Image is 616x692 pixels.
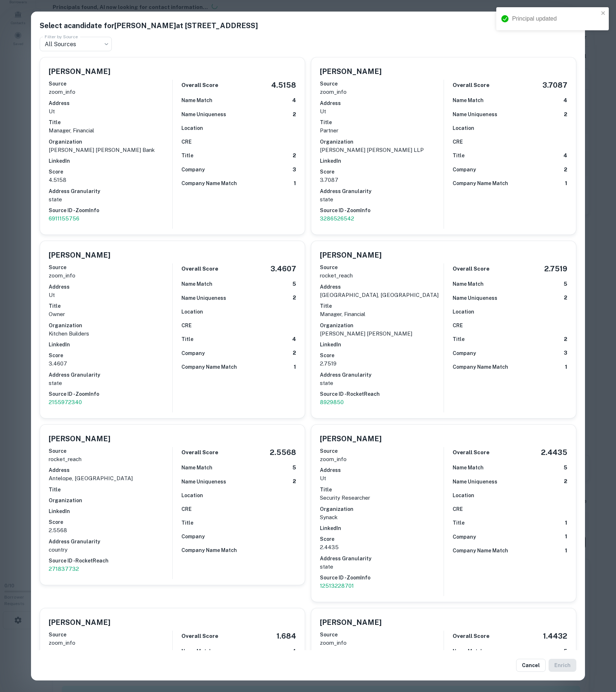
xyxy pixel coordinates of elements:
h6: LinkedIn [49,507,172,515]
h6: Location [453,491,474,499]
h5: [PERSON_NAME] [320,617,382,628]
h6: 4 [563,152,567,160]
p: 8929850 [320,398,444,407]
h6: Organization [49,496,172,504]
h5: [PERSON_NAME] [49,66,110,77]
h6: Company [453,349,476,357]
h6: Title [320,118,444,126]
h6: LinkedIn [49,341,172,349]
p: zoom_info [49,271,172,280]
p: Kitchen Builders [49,329,172,338]
p: 4.5158 [49,176,172,184]
p: 3286526542 [320,214,444,223]
h6: Address [49,466,172,474]
p: zoom_info [49,88,172,96]
a: 12513228701 [320,582,444,590]
h6: Overall Score [181,632,218,640]
h5: [PERSON_NAME] [320,250,382,260]
h6: Organization [49,138,172,146]
h6: CRE [181,505,192,513]
h6: Company Name Match [453,179,508,187]
h5: 3.7087 [542,80,567,91]
p: state [320,195,444,204]
h6: Company Name Match [181,546,237,554]
h6: Address [49,650,172,658]
p: 271837732 [49,565,172,573]
h6: Address [320,99,444,107]
h6: Source [320,80,444,88]
h6: Score [320,351,444,359]
h6: 2 [564,294,567,302]
h6: 2 [293,477,296,486]
h6: Title [453,335,465,343]
p: antelope, [GEOGRAPHIC_DATA] [49,474,172,483]
h6: Company [181,166,205,174]
button: Cancel [516,659,546,672]
h6: Source [49,263,172,271]
h6: Organization [320,321,444,329]
h5: 2.5568 [270,447,296,458]
p: Security Researcher [320,494,444,502]
h6: Source ID - ZoomInfo [320,574,444,582]
h6: 2 [293,110,296,119]
p: Manager, Financial [49,126,172,135]
h6: LinkedIn [320,524,444,532]
h6: 5 [564,280,567,288]
p: Synack [320,513,444,522]
h5: 2.7519 [544,263,567,274]
h6: CRE [453,138,463,146]
h6: 2 [564,110,567,119]
h5: [PERSON_NAME] [320,433,382,444]
a: 6911155756 [49,214,172,223]
h6: 4 [292,335,296,343]
a: 2155972340 [49,398,172,407]
p: zoom_info [320,88,444,96]
h6: Overall Score [453,632,489,640]
h6: Name Match [181,647,212,655]
h6: LinkedIn [320,157,444,165]
div: Principal updated [512,14,599,23]
h6: Name Match [453,96,484,104]
p: state [320,562,444,571]
h6: 1 [565,547,567,555]
h6: 5 [564,647,567,656]
p: [PERSON_NAME] [PERSON_NAME] Bank [49,146,172,154]
h6: CRE [181,321,192,329]
h5: 1.684 [277,631,296,641]
p: ut [320,107,444,116]
h6: Overall Score [453,265,489,273]
h6: 2 [293,349,296,357]
h6: Location [181,491,203,499]
h6: 1 [294,363,296,371]
h6: Source ID - RocketReach [49,557,172,565]
h6: 2 [564,477,567,486]
h6: Address Granularity [320,371,444,379]
h6: Company [181,533,205,540]
h5: 1.4432 [543,631,567,641]
h5: [PERSON_NAME] [320,66,382,77]
h6: 4 [292,647,296,656]
h6: Name Match [453,280,484,288]
h6: Address [320,650,444,658]
h6: Title [320,486,444,494]
h6: Score [49,351,172,359]
p: [PERSON_NAME] [PERSON_NAME] [320,329,444,338]
h6: Address Granularity [320,187,444,195]
h6: Source [320,263,444,271]
p: 3.7087 [320,176,444,184]
p: rocket_reach [49,455,172,464]
h6: Score [49,518,172,526]
p: state [320,379,444,387]
h6: Company [181,349,205,357]
h6: Company Name Match [181,179,237,187]
h6: Address [49,99,172,107]
p: country [49,546,172,554]
p: [PERSON_NAME] [PERSON_NAME] LLP [320,146,444,154]
h6: Overall Score [181,265,218,273]
h6: 4 [563,96,567,105]
h6: Name Match [181,96,212,104]
p: 3.4607 [49,359,172,368]
h6: Name Match [181,280,212,288]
